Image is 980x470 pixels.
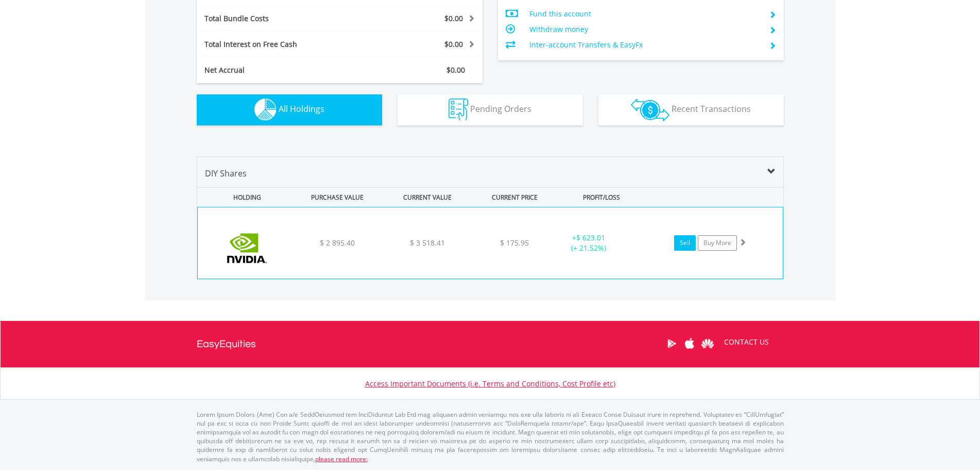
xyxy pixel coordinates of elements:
[197,321,256,367] a: EasyEquities
[663,328,681,360] a: Google Play
[449,99,468,121] img: pending_instructions-wht.png
[529,6,761,22] td: Fund this account
[203,220,291,276] img: EQU.US.NVDA.png
[197,65,364,75] div: Net Accrual
[197,13,364,24] div: Total Bundle Costs
[365,379,615,388] a: Access Important Documents (i.e. Terms and Conditions, Cost Profile etc)
[197,410,784,463] p: Lorem Ipsum Dolors (Ame) Con a/e SeddOeiusmod tem InciDiduntut Lab Etd mag aliquaen admin veniamq...
[279,103,324,115] span: All Holdings
[470,103,531,115] span: Pending Orders
[320,238,355,248] span: $ 2 895.40
[294,188,382,207] div: PURCHASE VALUE
[576,233,605,242] span: $ 623.01
[205,168,247,179] span: DIY Shares
[558,188,646,207] div: PROFIT/LOSS
[444,13,463,23] span: $0.00
[410,238,445,248] span: $ 3 518.41
[198,188,291,207] div: HOLDING
[674,235,696,251] a: Sell
[529,37,761,53] td: Inter-account Transfers & EasyFx
[197,94,382,125] button: All Holdings
[717,328,776,356] a: CONTACT US
[598,94,784,125] button: Recent Transactions
[384,188,472,207] div: CURRENT VALUE
[254,99,277,121] img: holdings-wht.png
[631,99,669,121] img: transactions-zar-wht.png
[398,94,583,125] button: Pending Orders
[197,39,364,50] div: Total Interest on Free Cash
[681,328,699,360] a: Apple
[698,235,737,251] a: Buy More
[550,233,627,253] div: + (+ 21.52%)
[500,238,529,248] span: $ 175.95
[699,328,717,360] a: Huawei
[672,103,751,115] span: Recent Transactions
[315,455,368,463] a: please read more:
[473,188,555,207] div: CURRENT PRICE
[446,65,465,75] span: $0.00
[444,39,463,49] span: $0.00
[529,22,761,37] td: Withdraw money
